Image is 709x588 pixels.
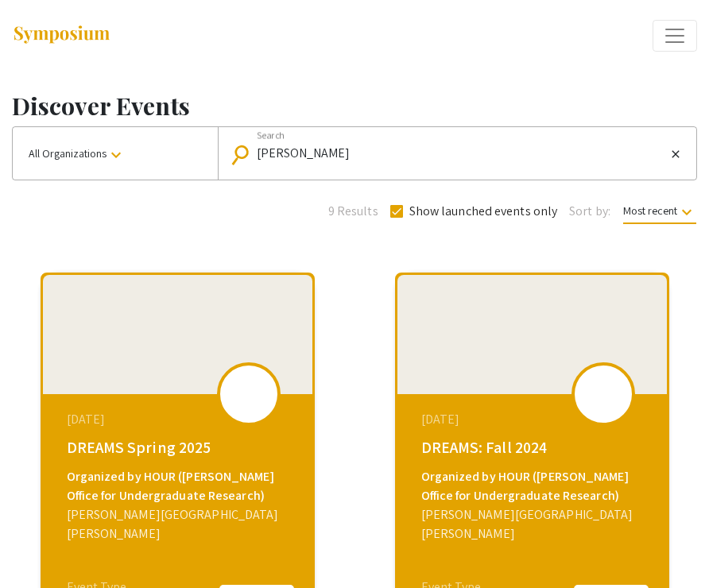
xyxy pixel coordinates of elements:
[421,435,647,459] div: DREAMS: Fall 2024
[257,146,666,161] input: Looking for something specific?
[29,146,126,161] span: All Organizations
[610,196,709,225] button: Most recent
[409,202,558,221] span: Show launched events only
[233,141,256,168] mat-icon: Search
[67,435,293,459] div: DREAMS Spring 2025
[12,91,697,120] h1: Discover Events
[67,410,293,429] div: [DATE]
[421,505,647,544] div: [PERSON_NAME][GEOGRAPHIC_DATA][PERSON_NAME]
[421,467,647,505] div: Organized by HOUR ([PERSON_NAME] Office for Undergraduate Research)
[669,147,682,161] mat-icon: close
[328,202,378,221] span: 9 Results
[107,145,126,164] mat-icon: keyboard_arrow_down
[13,127,218,180] button: All Organizations
[12,516,68,576] iframe: Chat
[677,203,696,222] mat-icon: keyboard_arrow_down
[67,505,293,544] div: [PERSON_NAME][GEOGRAPHIC_DATA][PERSON_NAME]
[67,467,293,505] div: Organized by HOUR ([PERSON_NAME] Office for Undergraduate Research)
[666,145,685,164] button: Clear
[653,20,697,52] button: Expand or Collapse Menu
[623,203,696,224] span: Most recent
[569,202,610,221] span: Sort by:
[12,25,111,46] img: Symposium by ForagerOne
[421,410,647,429] div: [DATE]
